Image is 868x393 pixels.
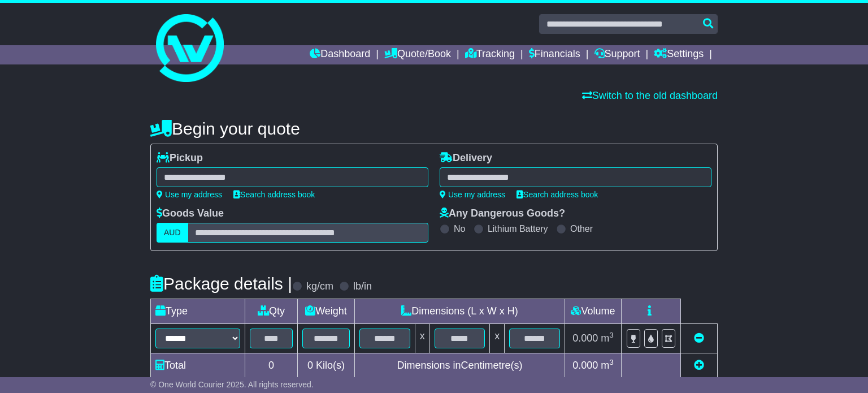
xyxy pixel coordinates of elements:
[440,190,505,199] a: Use my address
[440,152,492,165] label: Delivery
[594,45,640,64] a: Support
[354,353,565,378] td: Dimensions in Centimetre(s)
[454,223,465,234] label: No
[150,274,292,293] h4: Package details |
[517,190,598,199] a: Search address book
[601,360,614,371] span: m
[157,223,188,243] label: AUD
[151,353,245,378] td: Total
[415,324,429,353] td: x
[609,358,614,366] sup: 3
[465,45,515,64] a: Tracking
[245,353,298,378] td: 0
[307,360,313,371] span: 0
[298,299,355,324] td: Weight
[654,45,704,64] a: Settings
[151,299,245,324] td: Type
[298,353,355,378] td: Kilo(s)
[529,45,580,64] a: Financials
[572,332,598,344] span: 0.000
[157,152,203,165] label: Pickup
[233,190,315,199] a: Search address book
[694,332,704,344] a: Remove this item
[150,380,314,389] span: © One World Courier 2025. All rights reserved.
[157,190,222,199] a: Use my address
[157,208,224,220] label: Goods Value
[490,324,505,353] td: x
[245,299,298,324] td: Qty
[150,119,718,138] h4: Begin your quote
[570,223,593,234] label: Other
[565,299,621,324] td: Volume
[572,360,598,371] span: 0.000
[582,90,718,101] a: Switch to the old dashboard
[488,223,548,234] label: Lithium Battery
[354,299,565,324] td: Dimensions (L x W x H)
[384,45,451,64] a: Quote/Book
[694,360,704,371] a: Add new item
[609,331,614,339] sup: 3
[440,208,565,220] label: Any Dangerous Goods?
[353,280,372,293] label: lb/in
[306,280,333,293] label: kg/cm
[601,332,614,344] span: m
[310,45,370,64] a: Dashboard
